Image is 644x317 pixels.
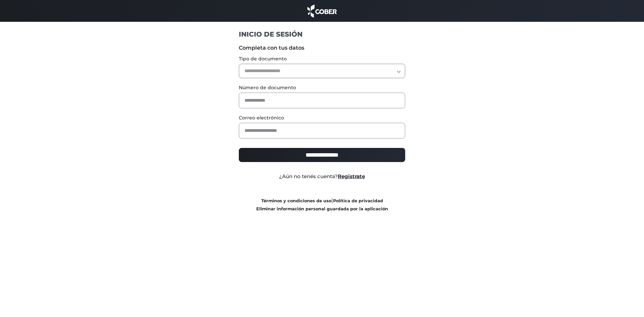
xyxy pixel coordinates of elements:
label: Correo electrónico [239,114,406,121]
label: Completa con tus datos [239,44,406,52]
label: Número de documento [239,84,406,91]
a: Registrate [338,173,365,179]
h1: INICIO DE SESIÓN [239,30,406,39]
a: Política de privacidad [333,198,383,203]
div: | [234,197,411,213]
a: Términos y condiciones de uso [261,198,331,203]
label: Tipo de documento [239,55,406,62]
div: ¿Aún no tenés cuenta? [234,173,411,180]
img: cober_marca.png [306,3,338,18]
a: Eliminar información personal guardada por la aplicación [256,206,388,211]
